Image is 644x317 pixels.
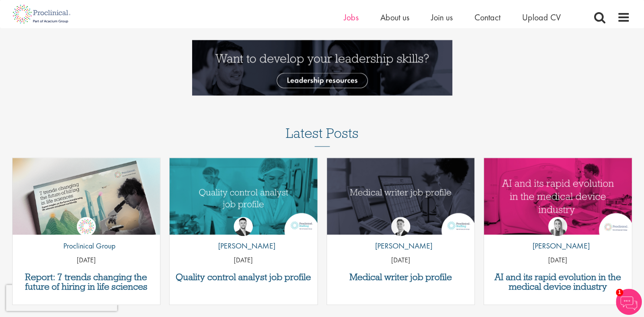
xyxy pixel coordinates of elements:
a: AI and its rapid evolution in the medical device industry [488,272,628,291]
p: Proclinical Group [57,240,115,252]
img: quality control analyst job profile [170,158,317,235]
h3: Latest Posts [286,126,359,147]
a: Link to a post [327,158,475,235]
img: Hannah Burke [548,217,567,236]
p: [PERSON_NAME] [212,240,275,252]
a: About us [380,12,409,23]
a: Upload CV [522,12,561,23]
p: [DATE] [327,255,475,265]
img: Proclinical: Life sciences hiring trends report 2025 [13,158,160,241]
p: [DATE] [484,255,632,265]
a: Join us [431,12,453,23]
img: Joshua Godden [234,217,253,236]
a: Link to a post [170,158,317,235]
p: [DATE] [13,255,160,265]
a: Contact [474,12,500,23]
img: Medical writer job profile [327,158,475,235]
p: [PERSON_NAME] [369,240,432,252]
img: AI and Its Impact on the Medical Device Industry | Proclinical [484,158,632,235]
a: Quality control analyst job profile [174,272,313,282]
p: [PERSON_NAME] [526,240,590,252]
a: Proclinical Group Proclinical Group [57,217,115,256]
img: Proclinical Group [77,217,96,236]
img: George Watson [391,217,410,236]
a: George Watson [PERSON_NAME] [369,217,432,256]
img: Want to develop your leadership skills? See our Leadership Resources [192,40,452,95]
a: Medical writer job profile [331,272,471,282]
a: Hannah Burke [PERSON_NAME] [526,217,590,256]
iframe: reCAPTCHA [6,285,117,311]
p: [DATE] [170,255,317,265]
a: Report: 7 trends changing the future of hiring in life sciences [17,272,156,291]
a: Joshua Godden [PERSON_NAME] [212,217,275,256]
a: Link to a post [484,158,632,235]
span: 1 [616,289,623,296]
img: Chatbot [616,289,642,315]
a: Link to a post [13,158,160,235]
a: Jobs [344,12,359,23]
a: Want to develop your leadership skills? See our Leadership Resources [192,62,452,71]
